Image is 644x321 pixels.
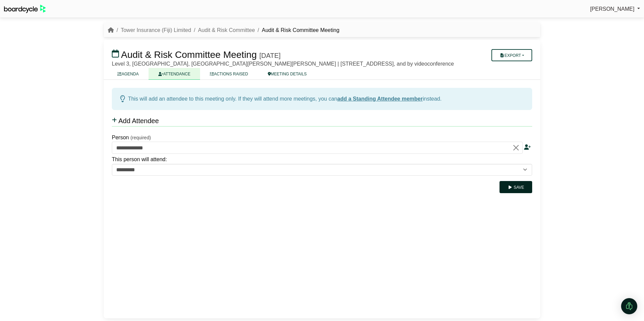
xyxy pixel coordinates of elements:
[491,49,532,61] button: Export
[128,95,442,103] div: This will add an attendee to this meeting only. If they will attend more meetings, you can instead.
[112,61,454,67] span: Level 3, [GEOGRAPHIC_DATA], [GEOGRAPHIC_DATA][PERSON_NAME][PERSON_NAME] | [STREET_ADDRESS], and b...
[112,133,129,142] label: Person
[130,135,151,140] small: (required)
[621,298,637,314] div: Open Intercom Messenger
[112,155,167,164] label: This person will attend:
[524,143,531,152] div: Add a new person
[337,96,423,102] a: add a Standing Attendee member
[121,49,257,60] span: Audit & Risk Committee Meeting
[200,68,258,80] a: ACTIONS RAISED
[259,51,281,60] div: [DATE]
[118,117,159,124] span: Add Attendee
[255,26,340,35] li: Audit & Risk Committee Meeting
[108,26,340,35] nav: breadcrumb
[198,27,255,33] a: Audit & Risk Committee
[4,5,46,13] img: BoardcycleBlackGreen-aaafeed430059cb809a45853b8cf6d952af9d84e6e89e1f1685b34bfd5cb7d64.svg
[121,27,191,33] a: Tower Insurance (Fiji) Limited
[149,68,200,80] a: ATTENDANCE
[108,68,149,80] a: AGENDA
[590,6,635,12] span: [PERSON_NAME]
[258,68,317,80] a: MEETING DETAILS
[512,144,520,152] button: Clear
[500,181,532,193] button: Save
[590,5,640,13] a: [PERSON_NAME]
